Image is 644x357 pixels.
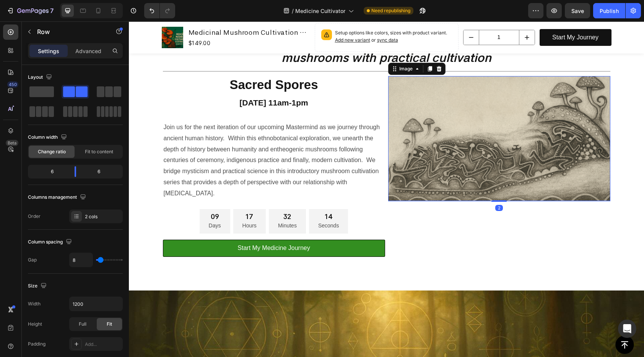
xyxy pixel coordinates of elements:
iframe: Design area [129,21,644,357]
div: Publish [600,7,619,15]
a: Start My Medicine Journey [34,218,256,235]
div: 2 [366,183,374,190]
p: 7 [50,6,54,15]
p: Settings [38,47,59,55]
div: Image [269,44,285,51]
div: Height [28,321,42,328]
span: Fit to content [85,148,113,155]
p: Minutes [149,200,168,209]
div: Order [28,213,41,220]
p: Seconds [189,200,210,209]
div: Undo/Redo [144,3,175,18]
div: 6 [82,166,121,177]
div: Padding [28,341,46,347]
button: Save [565,3,590,18]
img: gempages_574456318983668848-06261ebe-550f-4821-bb81-60223d40a00e.png [259,55,481,180]
div: 14 [189,191,210,200]
span: / [292,7,294,15]
div: 32 [149,191,168,200]
button: Publish [593,3,625,18]
div: Gap [28,256,37,263]
div: 6 [29,166,68,177]
span: Save [571,8,584,14]
button: 7 [3,3,57,18]
div: Layout [28,72,54,83]
div: 450 [7,81,18,88]
div: Column spacing [28,237,73,247]
p: Row [37,27,102,36]
div: 2 cols [85,213,121,220]
div: Columns management [28,192,88,203]
span: Need republishing [371,7,410,14]
span: Fit [107,321,112,328]
div: Size [28,281,48,291]
span: Full [79,321,86,328]
span: Change ratio [38,148,66,155]
p: Start My Medicine Journey [109,221,181,232]
input: Auto [70,253,93,267]
span: Medicine Cultivator [295,7,345,15]
div: Width [28,300,41,307]
div: Column width [28,132,68,143]
div: Open Intercom Messenger [618,320,636,338]
div: Add... [85,341,121,348]
div: Beta [6,140,18,146]
p: Advanced [75,47,101,55]
input: Auto [70,297,122,311]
